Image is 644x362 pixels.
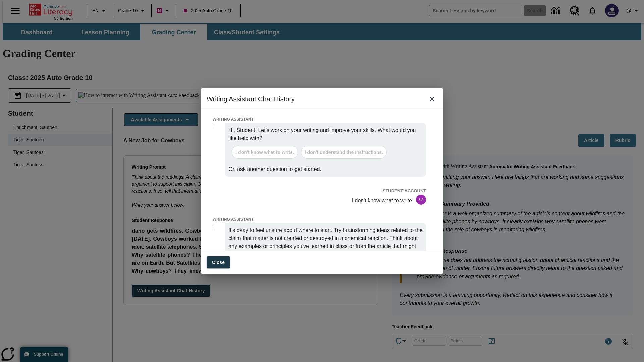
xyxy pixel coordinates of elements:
[208,123,227,132] img: Writing Assistant icon
[207,256,230,269] button: Close
[213,116,426,123] p: WRITING ASSISTANT
[352,197,414,205] p: I don't know what to write.
[3,5,98,135] body: Type your response here.
[3,29,98,35] p: None
[3,40,98,58] p: The student's response does not demonstrate any strengths as it lacks relevant content.
[427,94,437,104] button: close
[213,187,426,195] p: STUDENT ACCOUNT
[3,5,98,23] p: Thank you for submitting your answer. Here are things that are working and some suggestions for i...
[208,223,227,232] img: Writing Assistant icon
[228,226,423,275] p: It's okay to feel unsure about where to start. Try brainstorming ideas related to the claim that ...
[228,165,423,173] p: Or, ask another question to get started.
[228,126,423,142] p: Hi, Student! Let’s work on your writing and improve your skills. What would you like help with?
[201,88,443,110] h2: Writing Assistant Chat History
[416,195,426,205] div: SA
[228,142,390,162] div: Default questions for Users
[213,216,426,223] p: WRITING ASSISTANT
